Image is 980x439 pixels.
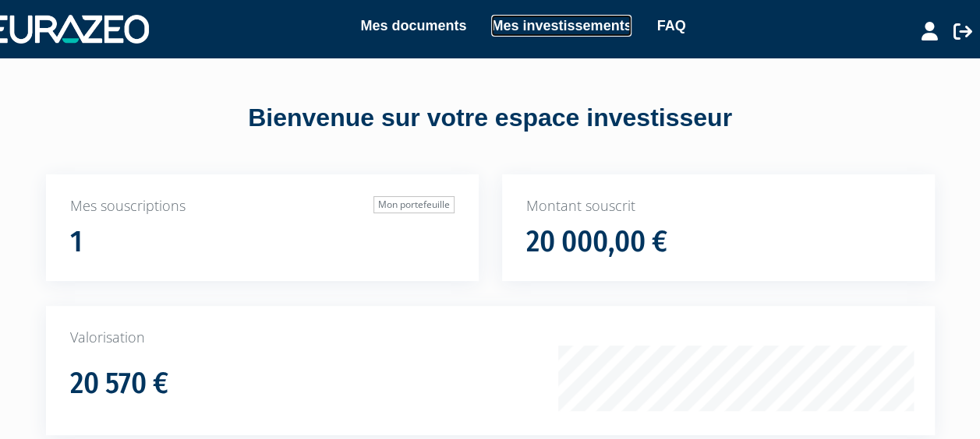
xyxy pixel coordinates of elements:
h1: 20 570 € [70,367,168,400]
a: Mon portefeuille [373,196,455,213]
h1: 1 [70,226,83,258]
a: Mes documents [360,15,466,37]
h1: 20 000,00 € [526,226,667,258]
a: FAQ [656,15,685,37]
p: Valorisation [70,328,911,348]
p: Montant souscrit [526,196,911,216]
a: Mes investissements [491,15,632,37]
p: Mes souscriptions [70,196,455,216]
div: Bienvenue sur votre espace investisseur [12,100,968,136]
